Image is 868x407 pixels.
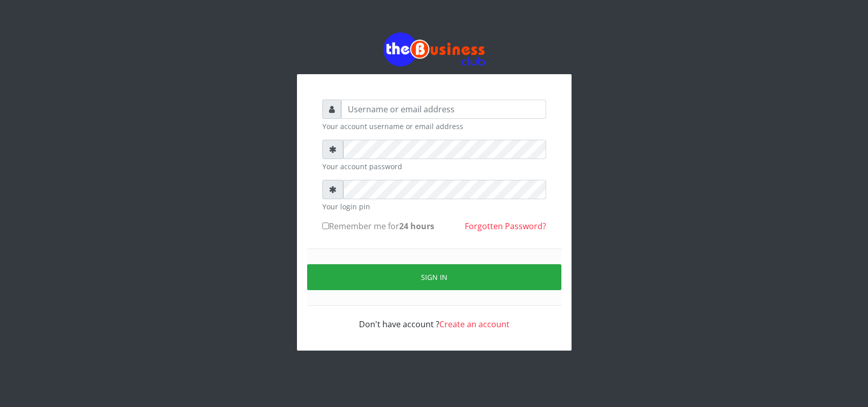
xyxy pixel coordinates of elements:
[439,319,510,330] a: Create an account
[322,161,546,172] small: Your account password
[322,220,434,232] label: Remember me for
[322,306,546,330] div: Don't have account ?
[322,223,329,229] input: Remember me for24 hours
[341,100,546,119] input: Username or email address
[307,264,561,290] button: Sign in
[322,201,546,212] small: Your login pin
[465,221,546,232] a: Forgotten Password?
[399,221,434,232] b: 24 hours
[322,121,546,132] small: Your account username or email address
